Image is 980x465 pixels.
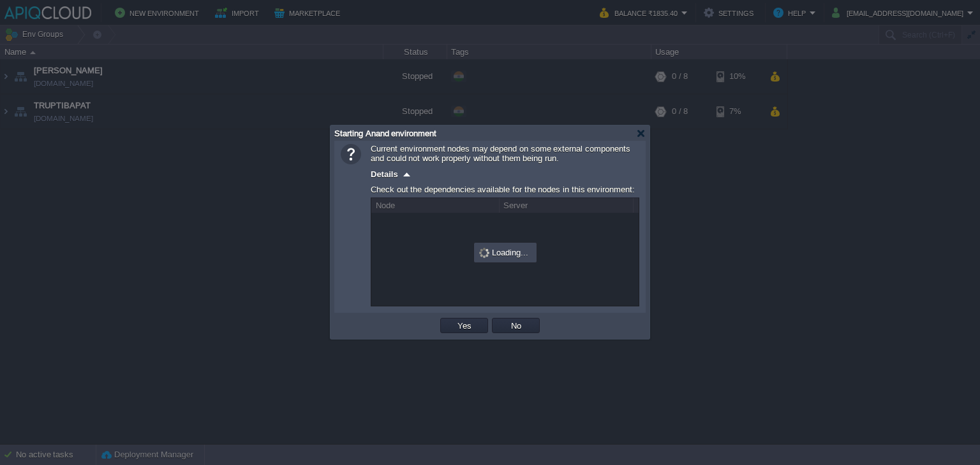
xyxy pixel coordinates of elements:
span: Details [371,169,398,179]
button: No [507,320,525,331]
span: Starting Anand environment [334,129,436,138]
div: Check out the dependencies available for the nodes in this environment: [371,182,639,197]
span: Current environment nodes may depend on some external components and could not work properly with... [371,144,630,163]
button: Yes [454,320,475,331]
div: Loading... [475,244,535,261]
